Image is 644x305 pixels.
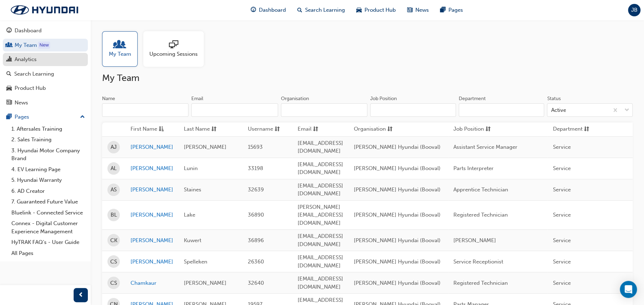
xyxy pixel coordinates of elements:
span: prev-icon [78,291,84,300]
span: asc-icon [159,125,164,134]
span: Lunin [184,165,198,171]
a: search-iconSearch Learning [292,3,351,17]
span: Product Hub [364,6,396,14]
span: Dashboard [259,6,286,14]
a: [PERSON_NAME] [131,258,173,266]
a: [PERSON_NAME] [131,211,173,219]
button: Emailsorting-icon [298,125,337,134]
a: Dashboard [3,24,88,37]
a: 6. AD Creator [9,186,88,197]
span: Service [553,212,571,218]
input: Name [102,103,188,117]
span: [PERSON_NAME][EMAIL_ADDRESS][DOMAIN_NAME] [298,204,343,226]
button: Last Namesorting-icon [184,125,223,134]
a: All Pages [9,248,88,259]
span: Staines [184,186,201,193]
a: Connex - Digital Customer Experience Management [9,218,88,237]
img: Trak [4,2,85,17]
a: news-iconNews [401,3,435,17]
span: up-icon [80,113,85,122]
span: news-icon [6,100,12,106]
a: Analytics [3,53,88,66]
span: Search Learning [305,6,345,14]
span: Service Receptionist [453,258,503,265]
span: [PERSON_NAME] Hyundai (Booval) [354,212,441,218]
a: 3. Hyundai Motor Company Brand [9,145,88,164]
span: [EMAIL_ADDRESS][DOMAIN_NAME] [298,276,343,290]
span: pages-icon [6,114,12,120]
span: 36890 [248,212,264,218]
div: Pages [15,113,29,121]
input: Job Position [370,103,456,117]
span: Parts Interpreter [453,165,494,171]
span: [PERSON_NAME] Hyundai (Booval) [354,144,441,150]
span: Organisation [354,125,386,134]
a: 5. Hyundai Warranty [9,175,88,186]
span: [EMAIL_ADDRESS][DOMAIN_NAME] [298,233,343,247]
div: Email [191,95,203,102]
span: [PERSON_NAME] [184,280,227,286]
a: Chamkaur [131,279,173,287]
span: sorting-icon [275,125,280,134]
span: guage-icon [6,28,12,34]
span: sorting-icon [485,125,491,134]
span: Registered Technician [453,212,508,218]
div: Active [551,106,566,114]
span: sorting-icon [584,125,589,134]
a: [PERSON_NAME] [131,164,173,173]
a: My Team [3,39,88,52]
a: Product Hub [3,82,88,95]
span: Username [248,125,273,134]
a: 2. Sales Training [9,134,88,145]
span: search-icon [297,6,302,15]
span: [EMAIL_ADDRESS][DOMAIN_NAME] [298,254,343,269]
span: search-icon [6,71,11,77]
span: Pages [448,6,463,14]
a: 1. Aftersales Training [9,124,88,135]
div: Open Intercom Messenger [620,281,637,298]
span: sorting-icon [387,125,393,134]
a: HyTRAK FAQ's - User Guide [9,237,88,248]
span: First Name [131,125,157,134]
span: chart-icon [6,56,12,63]
span: down-icon [624,106,629,115]
div: Tooltip anchor [38,42,50,49]
span: [EMAIL_ADDRESS][DOMAIN_NAME] [298,161,343,176]
span: [PERSON_NAME] Hyundai (Booval) [354,237,441,244]
span: news-icon [407,6,413,15]
button: JB [628,4,640,16]
span: sessionType_ONLINE_URL-icon [169,40,178,50]
a: guage-iconDashboard [245,3,292,17]
span: 15693 [248,144,263,150]
span: [PERSON_NAME] [184,144,227,150]
span: Department [553,125,582,134]
a: Search Learning [3,67,88,81]
div: Analytics [15,55,37,64]
input: Department [459,103,544,117]
span: Kuwert [184,237,201,244]
span: AL [111,164,117,173]
input: Email [191,103,278,117]
span: Service [553,165,571,171]
span: [PERSON_NAME] Hyundai (Booval) [354,186,441,193]
span: News [415,6,429,14]
button: Departmentsorting-icon [553,125,592,134]
span: CK [110,236,117,245]
a: Bluelink - Connected Service [9,207,88,218]
span: [PERSON_NAME] Hyundai (Booval) [354,258,441,265]
span: Email [298,125,312,134]
a: 7. Guaranteed Future Value [9,196,88,207]
button: Organisationsorting-icon [354,125,393,134]
span: [EMAIL_ADDRESS][DOMAIN_NAME] [298,183,343,197]
span: Spelleken [184,258,207,265]
input: Organisation [281,103,367,117]
span: Service [553,258,571,265]
a: 4. EV Learning Page [9,164,88,175]
span: Service [553,280,571,286]
button: DashboardMy TeamAnalyticsSearch LearningProduct HubNews [3,23,88,110]
button: Pages [3,110,88,124]
span: car-icon [6,85,12,92]
span: BL [111,211,117,219]
button: Job Positionsorting-icon [453,125,493,134]
span: Lake [184,212,195,218]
